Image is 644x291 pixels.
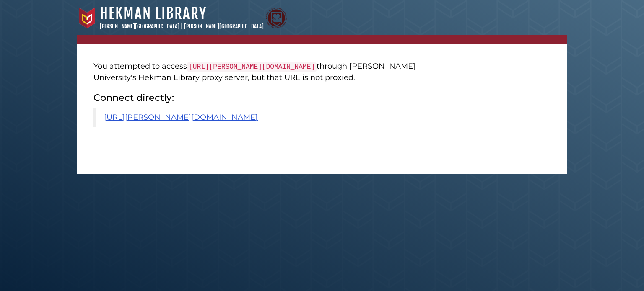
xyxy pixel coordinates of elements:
p: You attempted to access through [PERSON_NAME] University's Hekman Library proxy server, but that ... [93,61,431,83]
img: Calvin University [77,8,98,28]
img: Calvin Theological Seminary [266,8,287,28]
a: Hekman Library [100,4,207,23]
a: [URL][PERSON_NAME][DOMAIN_NAME] [104,113,258,122]
nav: breadcrumb [77,35,567,44]
h2: Connect directly: [93,92,431,103]
p: [PERSON_NAME][GEOGRAPHIC_DATA] | [PERSON_NAME][GEOGRAPHIC_DATA] [100,23,264,31]
code: [URL][PERSON_NAME][DOMAIN_NAME] [187,62,317,72]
